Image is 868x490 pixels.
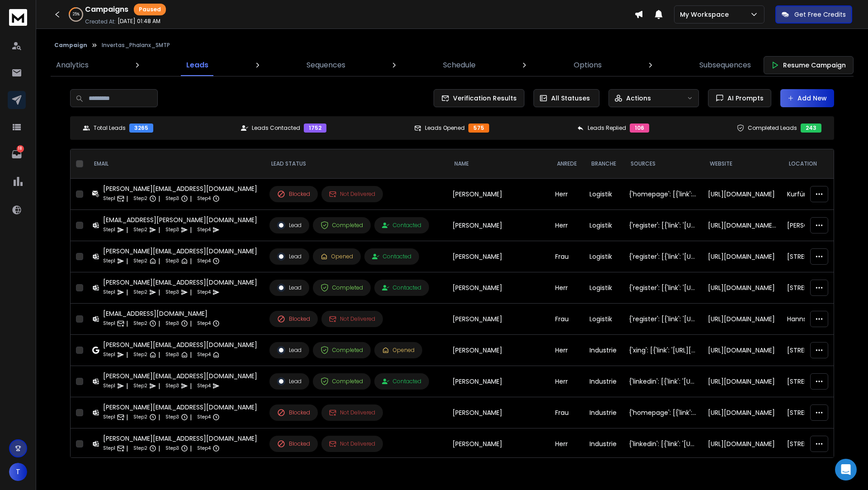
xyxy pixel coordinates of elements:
p: Step 4 [197,288,211,297]
button: Campaign [54,42,87,49]
p: Step 2 [133,257,147,266]
td: Herr [550,335,584,366]
p: | [190,319,192,328]
div: [PERSON_NAME][EMAIL_ADDRESS][DOMAIN_NAME] [103,184,257,193]
th: LEAD STATUS [264,149,447,179]
p: | [158,319,160,328]
p: | [126,413,128,422]
p: Subsequences [699,60,751,71]
div: Lead [277,221,302,229]
td: [PERSON_NAME] [447,241,550,272]
a: Subsequences [694,54,756,76]
div: Blocked [277,440,310,448]
th: location [782,149,861,179]
p: Step 4 [197,350,211,359]
p: Sequences [307,60,345,71]
div: Contacted [382,284,421,291]
td: [PERSON_NAME] [447,304,550,335]
p: | [126,381,128,390]
td: {'homepage': [{'link': '[URL][DOMAIN_NAME]}, {'link': 'https://[DOMAIN_NAME]/impressum/'}]} [623,397,703,428]
p: Step 3 [165,288,179,297]
td: [PERSON_NAME][STREET_ADDRESS] [782,210,861,241]
p: Step 1 [103,257,115,266]
p: Step 1 [103,444,115,453]
th: Anrede [550,149,584,179]
div: [EMAIL_ADDRESS][DOMAIN_NAME] [103,309,220,318]
div: Completed [321,346,363,354]
p: | [158,381,160,390]
p: | [158,194,160,203]
td: {'linkedin': [{'link': '[URL][DOMAIN_NAME]', 'name': '[PERSON_NAME]-041a05a8'}]} [623,366,703,397]
td: [URL][DOMAIN_NAME] [703,428,782,460]
td: Logistik [584,304,623,335]
p: Step 4 [197,413,211,422]
p: Step 2 [133,194,147,203]
p: My Workspace [680,10,732,19]
div: [PERSON_NAME][EMAIL_ADDRESS][DOMAIN_NAME] [103,278,257,287]
div: [PERSON_NAME][EMAIL_ADDRESS][DOMAIN_NAME] [103,247,257,256]
p: | [190,225,192,234]
td: Logistik [584,241,623,272]
p: All Statuses [551,94,590,103]
h1: Campaigns [85,4,128,15]
p: Step 3 [165,444,179,453]
p: Get Free Credits [794,10,846,19]
p: Schedule [443,60,476,71]
td: Industrie [584,366,623,397]
span: Verification Results [449,94,517,103]
a: Sequences [301,54,351,76]
th: Sources [623,149,703,179]
p: Step 2 [133,319,147,328]
p: Step 4 [197,257,211,266]
p: Options [574,60,602,71]
p: Completed Leads [748,124,797,132]
td: Hanns-[STREET_ADDRESS] [782,304,861,335]
a: Schedule [438,54,481,76]
p: Step 4 [197,319,211,328]
td: [URL][DOMAIN_NAME] [703,335,782,366]
div: Not Delivered [329,409,375,416]
p: Leads Opened [425,124,465,132]
div: 243 [801,124,821,133]
div: Contacted [382,378,421,385]
div: 575 [468,124,489,133]
p: 25 % [73,12,80,17]
td: [PERSON_NAME] [447,428,550,460]
div: Lead [277,284,302,292]
p: | [126,319,128,328]
td: {'register': [{'link': '[URL][DOMAIN_NAME]', 'type': 'nd'}], 'homepage': [{'link': 'https://[DOMA... [623,272,703,304]
td: [URL][DOMAIN_NAME] [703,241,782,272]
td: Kurfürsten-Anlage 42 - 50 DE-69115 [GEOGRAPHIC_DATA] [782,179,861,210]
div: Contacted [372,253,411,260]
span: AI Prompts [724,94,764,103]
p: Actions [626,94,651,103]
p: | [190,288,192,297]
div: Opened [321,253,353,260]
p: Step 2 [133,350,147,359]
div: [PERSON_NAME][EMAIL_ADDRESS][DOMAIN_NAME] [103,340,257,349]
p: Step 1 [103,225,115,234]
div: Completed [321,221,363,229]
td: [STREET_ADDRESS] [782,366,861,397]
div: Open Intercom Messenger [835,459,857,480]
p: Leads Contacted [252,124,300,132]
div: Blocked [277,315,310,323]
div: Lead [277,377,302,385]
td: Industrie [584,397,623,428]
p: Invertas_Phalanx_SMTP [102,42,170,49]
button: AI Prompts [708,89,771,107]
td: [URL][DOMAIN_NAME] [703,397,782,428]
div: 106 [630,124,649,133]
td: Industrie [584,428,623,460]
td: [STREET_ADDRESS] [782,272,861,304]
div: Opened [382,347,415,354]
p: | [190,381,192,390]
td: [URL][DOMAIN_NAME] [703,366,782,397]
p: | [126,350,128,359]
p: Step 2 [133,288,147,297]
td: [STREET_ADDRESS] [782,241,861,272]
td: [STREET_ADDRESS] [782,335,861,366]
a: Options [568,54,607,76]
button: Resume Campaign [764,56,854,74]
p: | [190,350,192,359]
